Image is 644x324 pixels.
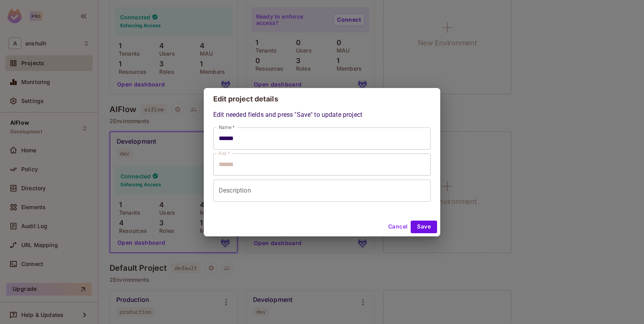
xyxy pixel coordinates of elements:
label: Name * [219,124,235,131]
h2: Edit project details [204,88,440,110]
label: Key * [219,150,230,157]
button: Save [411,221,437,233]
div: Edit needed fields and press "Save" to update project [213,110,431,202]
button: Cancel [385,221,411,233]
